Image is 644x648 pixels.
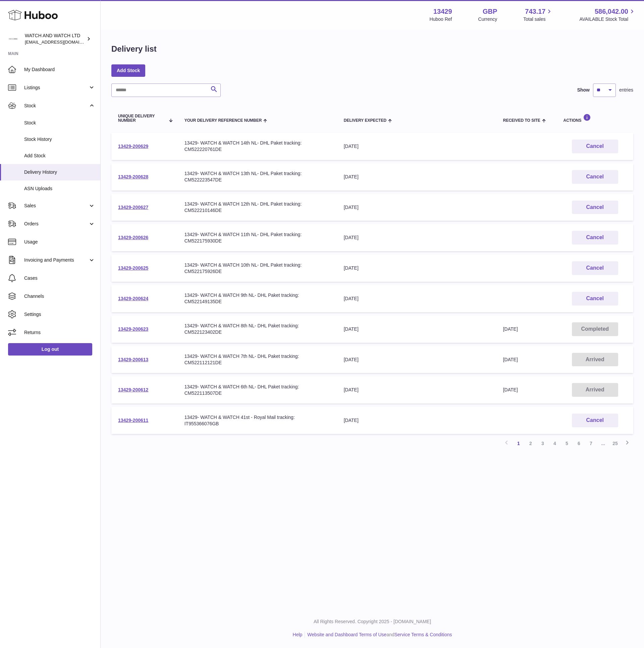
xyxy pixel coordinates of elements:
div: [DATE] [344,265,490,271]
button: Cancel [572,201,618,214]
div: 13429- WATCH & WATCH 11th NL- DHL Paket tracking: CM522175930DE [184,231,330,244]
span: Sales [24,203,88,209]
span: Settings [24,311,95,318]
div: Actions [563,114,627,123]
a: 13429-200627 [118,205,148,210]
div: Huboo Ref [430,16,452,22]
span: Unique Delivery Number [118,114,165,123]
span: Orders [24,221,88,227]
a: 13429-200626 [118,235,148,240]
span: AVAILABLE Stock Total [579,16,636,22]
span: 586,042.00 [595,7,628,16]
a: 13429-200612 [118,387,148,392]
span: Cases [24,275,95,281]
div: [DATE] [344,387,490,393]
div: 13429- WATCH & WATCH 13th NL- DHL Paket tracking: CM522223547DE [184,170,330,183]
a: 6 [573,437,585,449]
a: 13429-200629 [118,144,148,149]
span: Add Stock [24,153,95,159]
a: 2 [525,437,537,449]
div: 13429- WATCH & WATCH 6th NL- DHL Paket tracking: CM522113507DE [184,384,330,396]
button: Cancel [572,414,618,427]
li: and [305,632,452,638]
div: [DATE] [344,174,490,180]
span: Channels [24,293,95,300]
span: Stock History [24,136,95,143]
a: 13429-200625 [118,265,148,271]
span: Listings [24,85,88,91]
div: WATCH AND WATCH LTD [25,33,85,45]
span: [DATE] [503,357,518,362]
a: 13429-200628 [118,174,148,179]
a: 13429-200623 [118,326,148,332]
button: Cancel [572,170,618,184]
div: 13429- WATCH & WATCH 9th NL- DHL Paket tracking: CM522149135DE [184,292,330,305]
a: 13429-200613 [118,357,148,362]
a: 1 [513,437,525,449]
span: ASN Uploads [24,185,95,192]
a: 7 [585,437,597,449]
div: [DATE] [344,326,490,332]
div: [DATE] [344,295,490,302]
a: Website and Dashboard Terms of Use [307,632,386,637]
div: 13429- WATCH & WATCH 10th NL- DHL Paket tracking: CM522175926DE [184,262,330,275]
button: Cancel [572,292,618,306]
a: 743.17 Total sales [523,7,553,22]
a: 25 [609,437,621,449]
div: 13429- WATCH & WATCH 14th NL- DHL Paket tracking: CM522220761DE [184,140,330,153]
a: Service Terms & Conditions [394,632,452,637]
span: Invoicing and Payments [24,257,88,263]
span: Delivery History [24,169,95,175]
a: Help [293,632,303,637]
span: Total sales [523,16,553,22]
div: [DATE] [344,417,490,424]
span: Usage [24,239,95,245]
div: 13429- WATCH & WATCH 41st - Royal Mail tracking: IT955366076GB [184,414,330,427]
a: 13429-200611 [118,418,148,423]
button: Cancel [572,231,618,245]
span: [EMAIL_ADDRESS][DOMAIN_NAME] [25,39,99,45]
span: [DATE] [503,326,518,332]
span: Stock [24,120,95,126]
span: [DATE] [503,387,518,392]
img: baris@watchandwatch.co.uk [8,34,18,44]
div: [DATE] [344,234,490,241]
span: 743.17 [525,7,545,16]
span: ... [597,437,609,449]
span: entries [619,87,633,93]
div: 13429- WATCH & WATCH 7th NL- DHL Paket tracking: CM522112121DE [184,353,330,366]
span: Delivery Expected [344,118,386,123]
strong: 13429 [433,7,452,16]
a: 3 [537,437,549,449]
a: 13429-200624 [118,296,148,301]
span: Your Delivery Reference Number [184,118,262,123]
a: 4 [549,437,561,449]
button: Cancel [572,140,618,153]
div: Currency [478,16,497,22]
h1: Delivery list [111,44,157,54]
p: All Rights Reserved. Copyright 2025 - [DOMAIN_NAME] [106,618,639,625]
a: 5 [561,437,573,449]
span: My Dashboard [24,66,95,73]
span: Stock [24,103,88,109]
div: 13429- WATCH & WATCH 12th NL- DHL Paket tracking: CM522210146DE [184,201,330,214]
a: Add Stock [111,64,145,76]
span: Returns [24,329,95,336]
div: [DATE] [344,143,490,150]
label: Show [577,87,590,93]
a: 586,042.00 AVAILABLE Stock Total [579,7,636,22]
div: [DATE] [344,204,490,211]
strong: GBP [483,7,497,16]
span: Received to Site [503,118,540,123]
div: 13429- WATCH & WATCH 8th NL- DHL Paket tracking: CM522123402DE [184,323,330,335]
div: [DATE] [344,357,490,363]
button: Cancel [572,261,618,275]
a: Log out [8,343,92,355]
